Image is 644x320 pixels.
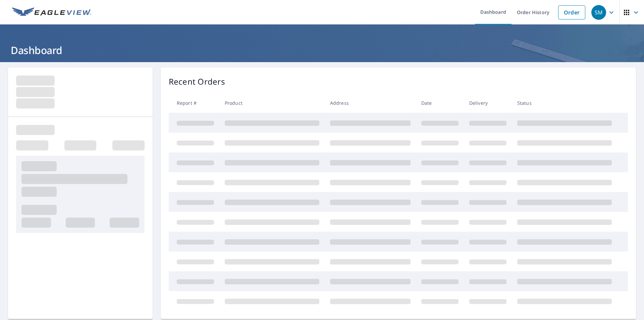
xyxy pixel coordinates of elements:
th: Address [325,93,416,113]
div: SM [591,5,606,20]
img: EV Logo [12,7,91,17]
th: Date [416,93,464,113]
th: Status [512,93,617,113]
th: Delivery [464,93,512,113]
th: Product [219,93,325,113]
p: Recent Orders [169,76,225,88]
a: Order [558,5,585,19]
th: Report # [169,93,219,113]
h1: Dashboard [8,43,636,57]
